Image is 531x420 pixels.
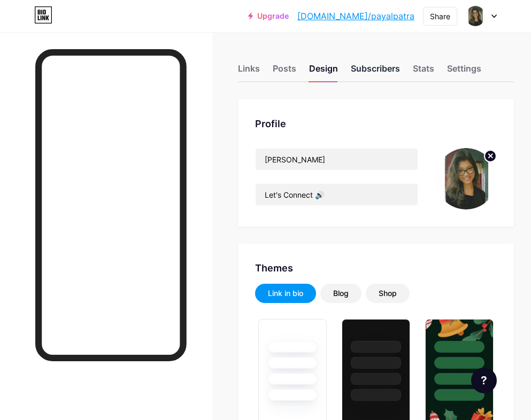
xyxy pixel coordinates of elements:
[42,56,180,355] iframe: To enrich screen reader interactions, please activate Accessibility in Grammarly extension settings
[379,288,397,299] div: Shop
[273,62,296,81] div: Posts
[255,116,497,131] div: Profile
[309,62,338,81] div: Design
[248,12,289,20] a: Upgrade
[333,288,349,299] div: Blog
[465,6,486,26] img: Payal Patra
[351,62,400,81] div: Subscribers
[268,288,303,299] div: Link in bio
[435,148,497,209] img: Payal Patra
[447,62,481,81] div: Settings
[413,62,434,81] div: Stats
[297,10,414,22] a: [DOMAIN_NAME]/payalpatra
[256,149,418,170] input: Name
[255,261,497,275] div: Themes
[430,11,450,22] div: Share
[238,62,260,81] div: Links
[256,184,418,205] input: Bio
